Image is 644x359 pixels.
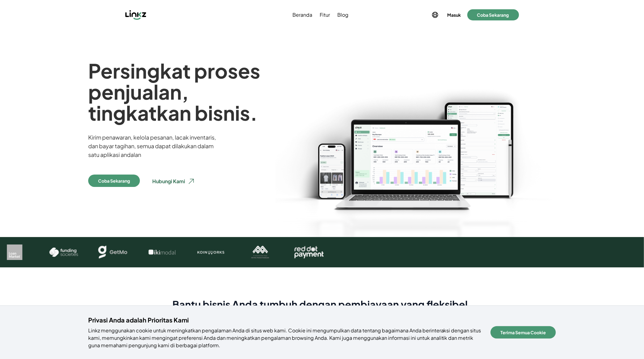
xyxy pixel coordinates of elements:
a: Fitur [319,11,331,19]
img: Order_webXL [272,60,556,325]
a: Beranda [292,11,314,19]
button: Masuk [446,11,462,19]
button: Terima Semua Cookie [491,326,556,339]
span: Fitur [320,11,330,19]
p: Linkz menggunakan cookie untuk meningkatkan pengalaman Anda di situs web kami. Cookie ini mengump... [88,327,483,349]
h2: Bantu bisnis Anda tumbuh dengan pembiayaan yang fleksibel. [173,298,472,310]
a: Coba Sekarang [88,175,140,188]
button: Coba Sekarang [88,175,140,187]
button: Coba Sekarang [467,9,519,20]
img: Linkz logo [125,10,146,20]
h1: Persingkat proses penjualan, tingkatkan bisnis. [88,60,275,123]
a: Blog [336,11,350,19]
button: Hubungi Kami [147,175,200,188]
span: Beranda [293,11,313,19]
span: Blog [338,11,349,19]
h4: Privasi Anda adalah Prioritas Kami [88,316,483,324]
